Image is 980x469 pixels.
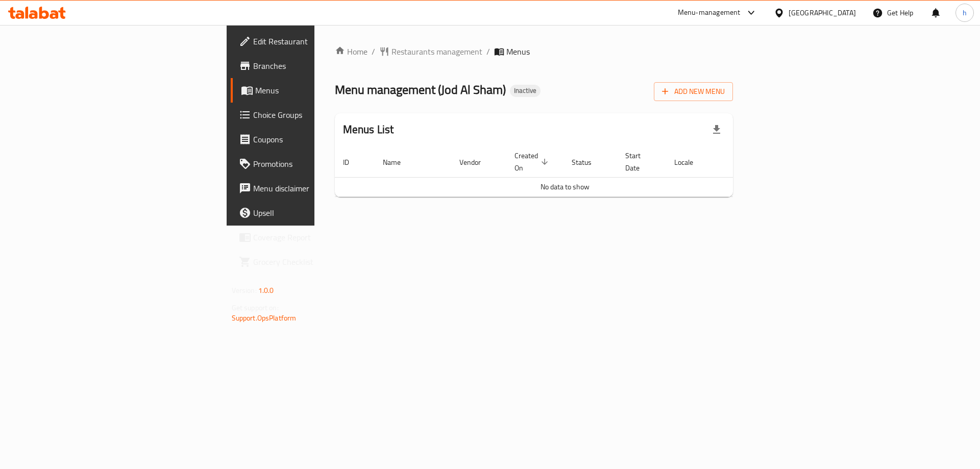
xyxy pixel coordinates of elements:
[506,45,530,58] span: Menus
[678,7,741,19] div: Menu-management
[231,29,390,54] a: Edit Restaurant
[231,176,390,201] a: Menu disclaimer
[253,60,382,72] span: Branches
[510,85,541,97] div: Inactive
[719,146,795,178] th: Actions
[253,133,382,145] span: Coupons
[510,86,541,95] span: Inactive
[343,122,394,137] h2: Menus List
[231,127,390,152] a: Coupons
[232,311,297,325] a: Support.OpsPlatform
[253,207,382,219] span: Upsell
[253,256,382,268] span: Grocery Checklist
[232,301,279,314] span: Get support on:
[335,78,506,101] span: Menu management ( Jod Al Sham )
[963,7,967,18] span: h
[258,284,274,297] span: 1.0.0
[379,45,482,58] a: Restaurants management
[572,156,605,168] span: Status
[253,158,382,170] span: Promotions
[231,250,390,274] a: Grocery Checklist
[231,78,390,103] a: Menus
[232,284,257,297] span: Version:
[335,146,795,197] table: enhanced table
[253,109,382,121] span: Choice Groups
[231,54,390,78] a: Branches
[253,231,382,243] span: Coverage Report
[253,35,382,47] span: Edit Restaurant
[541,180,590,193] span: No data to show
[391,45,482,58] span: Restaurants management
[486,45,490,58] li: /
[231,103,390,127] a: Choice Groups
[654,82,733,101] button: Add New Menu
[459,156,494,168] span: Vendor
[674,156,706,168] span: Locale
[231,201,390,225] a: Upsell
[625,150,654,174] span: Start Date
[231,152,390,176] a: Promotions
[383,156,414,168] span: Name
[662,85,725,98] span: Add New Menu
[253,182,382,194] span: Menu disclaimer
[704,117,729,142] div: Export file
[255,84,382,96] span: Menus
[335,45,733,58] nav: breadcrumb
[514,150,551,174] span: Created On
[343,156,362,168] span: ID
[231,225,390,250] a: Coverage Report
[789,7,856,18] div: [GEOGRAPHIC_DATA]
